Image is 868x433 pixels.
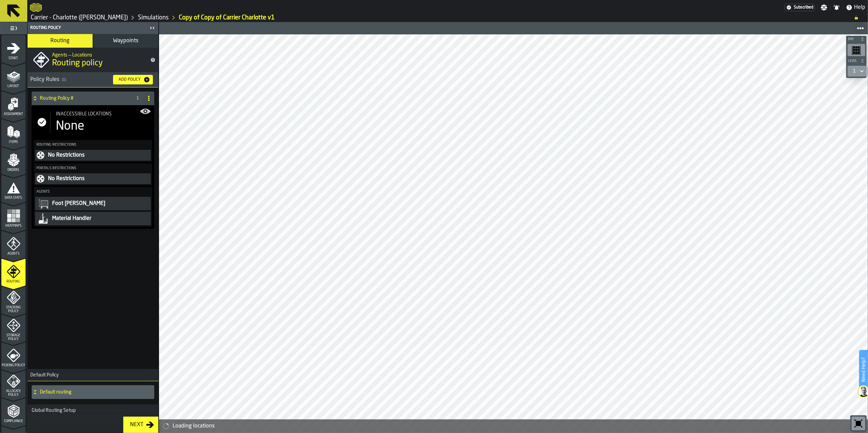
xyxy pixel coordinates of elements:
[1,147,26,174] li: menu Orders
[846,36,867,43] button: button-
[35,212,151,225] button: Material Handler
[173,422,865,430] div: Loading locations
[30,14,865,22] nav: Breadcrumb
[1,35,26,62] li: menu Start
[846,43,867,58] div: button-toolbar-undefined
[847,37,859,41] span: Bay
[113,75,153,84] button: button-Add Policy
[56,111,112,117] span: Inaccessible locations
[1,258,26,286] li: menu Routing
[123,417,158,433] button: button-Next
[1,203,26,230] li: menu Heatmaps
[1,196,26,200] span: Data Stats
[47,151,149,159] div: No Restrictions
[1,91,26,118] li: menu Assignment
[860,351,867,389] label: Need Help?
[160,418,199,432] a: logo-header
[159,419,868,433] div: alert-Loading locations
[853,418,864,429] svg: Reset zoom and position
[1,63,26,90] li: menu Layout
[1,419,26,423] span: Compliance
[1,175,26,202] li: menu Data Stats
[35,188,151,195] label: Agents
[56,111,151,117] div: Title
[35,197,151,210] button: Foot [PERSON_NAME]
[1,224,26,228] span: Heatmaps
[140,106,151,117] label: button-toggle-Show on Map
[1,119,26,146] li: menu Items
[847,59,859,63] span: Level
[35,212,151,225] div: PolicyFilterItem-undefined
[1,252,26,256] span: Agents
[40,389,152,395] h4: Default routing
[28,72,158,87] h3: title-section-[object Object]
[28,369,158,381] h3: title-section-Default Policy
[113,38,139,44] span: Waypoints
[147,24,157,32] label: button-toggle-Close me
[850,67,865,75] div: DropdownMenuValue-1
[127,421,146,429] div: Next
[35,197,151,210] div: PolicyFilterItem-undefined
[1,84,26,88] span: Layout
[1,168,26,172] span: Orders
[138,14,169,21] a: link-to-/wh/i/e074fb63-00ea-4531-a7c9-ea0a191b3e4f
[1,286,26,314] li: menu Stacking Policy
[28,404,158,417] h3: title-section-Global Routing Setup
[62,78,66,82] span: ( 1 )
[32,92,130,105] div: Routing Policy #
[32,385,152,399] div: Default routing
[35,150,151,161] div: PolicyFilterItem-undefined
[135,96,141,101] span: 1
[1,23,26,33] label: button-toggle-Toggle Full Menu
[52,58,103,69] span: Routing policy
[35,173,151,184] div: PolicyFilterItem-undefined
[28,408,80,413] div: Global Routing Setup
[853,68,856,74] div: DropdownMenuValue-1
[32,106,154,139] div: stat-Inaccessible locations
[1,364,26,367] span: Picking Policy
[785,4,815,11] a: link-to-/wh/i/e074fb63-00ea-4531-a7c9-ea0a191b3e4f/settings/billing
[1,398,26,425] li: menu Compliance
[794,5,813,10] span: Subscribed
[35,141,151,148] label: Routing Restrictions
[831,4,843,11] label: button-toggle-Notifications
[1,57,26,60] span: Start
[35,150,151,161] button: No Restrictions
[818,4,830,11] label: button-toggle-Settings
[56,119,84,133] div: None
[116,77,143,82] div: Add Policy
[843,3,868,12] label: button-toggle-Help
[179,14,275,21] a: link-to-/wh/i/e074fb63-00ea-4531-a7c9-ea0a191b3e4f/simulations/ccfccd59-815c-44f3-990f-8b1673339644
[1,280,26,284] span: Routing
[40,96,130,101] h4: Routing Policy #
[47,175,149,183] div: No Restrictions
[30,76,108,84] div: Policy Rules
[785,4,815,11] div: Menu Subscription
[1,314,26,341] li: menu Storage Policy
[1,306,26,313] span: Stacking Policy
[1,334,26,341] span: Storage Policy
[35,165,151,172] label: Portals Restrictions
[30,1,42,14] a: logo-header
[29,26,147,30] div: Routing Policy
[51,38,70,44] span: Routing
[1,140,26,144] span: Items
[1,389,26,397] span: Allocate Policy
[35,173,151,184] button: No Restrictions
[51,199,149,208] div: Foot [PERSON_NAME]
[28,22,158,34] header: Routing Policy
[1,342,26,369] li: menu Picking Policy
[1,370,26,397] li: menu Allocate Policy
[51,214,149,223] div: Material Handler
[31,14,128,21] a: link-to-/wh/i/e074fb63-00ea-4531-a7c9-ea0a191b3e4f
[854,3,865,12] span: Help
[52,51,145,58] h2: Sub Title
[850,415,867,432] div: button-toolbar-undefined
[28,48,158,72] div: title-Routing policy
[1,230,26,258] li: menu Agents
[28,372,59,378] span: Default Policy
[1,112,26,116] span: Assignment
[846,58,867,64] button: button-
